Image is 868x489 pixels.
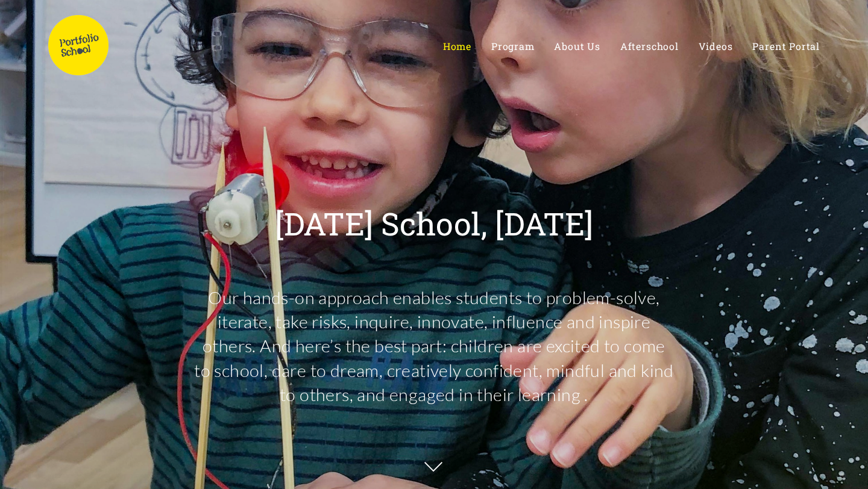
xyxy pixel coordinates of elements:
span: About Us [554,40,600,52]
span: Home [443,40,471,52]
img: Portfolio School [48,15,108,75]
a: Afterschool [620,40,679,52]
span: Parent Portal [752,40,820,52]
span: Videos [699,40,733,52]
span: Afterschool [620,40,679,52]
p: [DATE] School, [DATE] [275,208,593,239]
a: Videos [699,40,733,52]
p: Our hands-on approach enables students to problem-solve, iterate, take risks, inquire, innovate, ... [193,285,675,407]
span: Program [491,40,535,52]
a: Home [443,40,471,52]
a: Parent Portal [752,40,820,52]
